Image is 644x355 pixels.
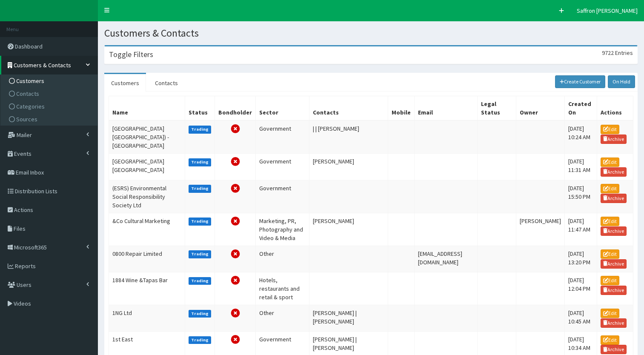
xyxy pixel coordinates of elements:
[3,74,97,87] a: Customers
[3,113,97,126] a: Sources
[601,226,627,236] a: Archive
[564,246,597,272] td: [DATE] 13:20 PM
[516,96,564,121] th: Owner
[597,96,633,121] th: Actions
[601,249,619,259] a: Edit
[309,120,388,154] td: | | [PERSON_NAME]
[601,184,619,193] a: Edit
[309,96,388,121] th: Contacts
[601,286,627,295] a: Archive
[601,217,619,226] a: Edit
[104,28,638,39] h1: Customers & Contacts
[3,87,97,100] a: Contacts
[256,120,309,154] td: Government
[309,213,388,246] td: [PERSON_NAME]
[15,187,57,195] span: Distribution Lists
[577,7,638,14] span: Saffron [PERSON_NAME]
[564,305,597,331] td: [DATE] 10:45 AM
[189,310,212,318] label: Trading
[256,96,309,121] th: Sector
[109,246,185,272] td: 0800 Repair Limited
[15,262,36,270] span: Reports
[189,277,212,285] label: Trading
[256,305,309,331] td: Other
[104,74,146,92] a: Customers
[256,180,309,213] td: Government
[601,309,619,318] a: Edit
[109,96,185,121] th: Name
[415,246,478,272] td: [EMAIL_ADDRESS][DOMAIN_NAME]
[602,49,614,57] span: 9722
[3,100,97,113] a: Categories
[601,345,627,354] a: Archive
[601,135,627,144] a: Archive
[564,180,597,213] td: [DATE] 15:50 PM
[16,77,44,85] span: Customers
[415,96,478,121] th: Email
[189,185,212,192] label: Trading
[601,335,619,345] a: Edit
[189,250,212,258] label: Trading
[14,243,47,251] span: Microsoft365
[17,281,31,289] span: Users
[14,206,33,214] span: Actions
[14,300,31,307] span: Videos
[189,218,212,225] label: Trading
[15,43,43,50] span: Dashboard
[256,154,309,180] td: Government
[109,51,153,58] h3: Toggle Filters
[16,90,39,97] span: Contacts
[109,272,185,305] td: 1884 Wine &Tapas Bar
[109,154,185,180] td: [GEOGRAPHIC_DATA] [GEOGRAPHIC_DATA]
[17,131,32,139] span: Mailer
[564,272,597,305] td: [DATE] 12:04 PM
[16,115,37,123] span: Sources
[189,336,212,344] label: Trading
[516,213,564,246] td: [PERSON_NAME]
[564,96,597,121] th: Created On
[185,96,215,121] th: Status
[16,103,45,110] span: Categories
[564,154,597,180] td: [DATE] 11:31 AM
[189,126,212,133] label: Trading
[256,246,309,272] td: Other
[601,259,627,269] a: Archive
[109,120,185,154] td: [GEOGRAPHIC_DATA] [GEOGRAPHIC_DATA]) - [GEOGRAPHIC_DATA]
[256,213,309,246] td: Marketing, PR, Photography and Video & Media
[215,96,256,121] th: Bondholder
[309,154,388,180] td: [PERSON_NAME]
[601,157,619,167] a: Edit
[601,125,619,134] a: Edit
[14,150,31,157] span: Events
[601,318,627,328] a: Archive
[16,169,44,176] span: Email Inbox
[477,96,516,121] th: Legal Status
[608,75,635,88] a: On Hold
[148,74,185,92] a: Contacts
[388,96,415,121] th: Mobile
[109,213,185,246] td: &Co Cultural Marketing
[601,276,619,285] a: Edit
[601,194,627,203] a: Archive
[109,305,185,331] td: 1NG Ltd
[14,225,26,232] span: Files
[601,167,627,177] a: Archive
[615,49,633,57] span: Entries
[564,120,597,154] td: [DATE] 10:24 AM
[564,213,597,246] td: [DATE] 11:47 AM
[309,305,388,331] td: [PERSON_NAME] | [PERSON_NAME]
[109,180,185,213] td: (ESRS) Environmental Social Responsibility Society Ltd
[189,158,212,166] label: Trading
[256,272,309,305] td: Hotels, restaurants and retail & sport
[14,61,71,69] span: Customers & Contacts
[555,75,606,88] a: Create Customer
